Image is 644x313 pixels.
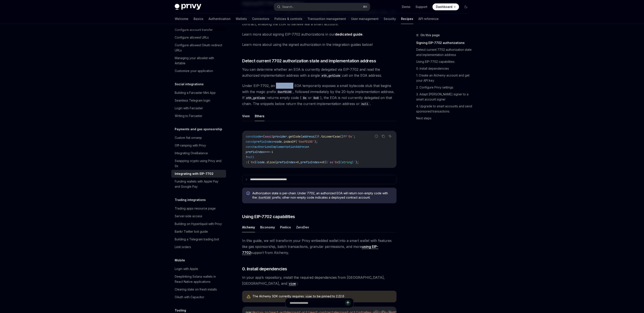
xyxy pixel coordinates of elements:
[289,135,301,138] span: getCode
[242,274,397,286] span: In your app’s repository, install the required dependencies from [GEOGRAPHIC_DATA], [GEOGRAPHIC_D...
[175,55,224,66] div: Managing your allowlist with Airtable
[171,104,226,112] a: Login with Farcaster
[275,140,282,144] span: code
[175,106,203,111] div: Login with Farcaster
[247,155,254,159] span: null
[260,222,275,232] button: Biconomy
[283,140,295,144] span: indexOf
[175,135,202,140] div: Custom fiat onramp
[175,35,209,40] div: Configure allowed URLs
[171,293,226,301] a: OAuth with Capacitor
[295,160,297,164] span: +
[416,115,473,122] a: Next steps
[384,14,396,24] a: Security
[246,155,247,159] span: ?
[387,133,393,139] button: Ask AI
[171,286,226,293] a: Clearing state on fresh installs
[254,160,258,164] span: ${
[247,160,249,164] span: (
[246,145,254,149] span: const
[312,96,320,100] code: 0x0
[171,142,226,149] a: Off-ramping with Privy
[255,111,264,121] button: Ethers
[275,160,277,164] span: (
[175,43,224,53] div: Configure allowed OAuth redirect URLs
[246,140,254,144] span: const
[171,228,226,235] a: Bankr Twitter bot guide
[416,46,473,58] a: Detect current 7702 authorization state and implementation address
[242,111,250,121] button: Viem
[290,298,345,308] input: Ask a question...
[282,140,283,144] span: .
[261,135,263,138] span: =
[416,84,473,91] a: 2. Configure Privy settings
[175,229,208,234] div: Bankr Twitter bot guide
[301,96,308,100] code: 0x
[314,140,318,144] span: );
[175,171,213,176] div: Integrating with EIP-7702
[321,135,340,138] span: toLowerCase
[276,90,293,94] code: 0xef0100
[175,295,204,300] div: OAuth with Capacitor
[274,3,370,11] button: Search...⌘K
[242,244,378,255] a: using EIP-7702
[416,103,473,115] a: 4. Upgrade to smart accounts and send sponsored transactions
[175,68,213,73] div: Customize your application
[242,222,255,232] button: Alchemy
[380,133,386,139] button: Copy the contents from the code block
[402,5,410,9] a: Demo
[258,160,265,164] span: code
[432,3,459,10] a: Dashboard
[242,266,287,272] span: 0. Install dependencies
[265,160,266,164] span: .
[363,5,367,9] span: ⌘ K
[302,135,314,138] span: address
[175,14,188,24] a: Welcome
[354,135,355,138] span: ;
[333,160,338,164] span: `0x
[351,14,379,24] a: User management
[254,140,273,144] span: prefixIndex
[171,34,226,41] a: Configure allowed URLs
[335,32,362,37] a: dedicated guide
[242,214,295,220] span: Using EIP-7702 capabilities
[287,135,289,138] span: .
[242,238,397,256] span: In this guide, we will transform your Privy embedded wallet into a smart wallet with features lik...
[175,143,206,148] div: Off-ramping with Privy
[175,308,186,313] h5: Tooling
[175,179,224,189] div: Funding wallets with Apple Pay and Google Pay
[175,266,198,271] div: Login with Apple
[171,265,226,273] a: Login with Apple
[287,281,297,286] code: viem
[354,160,355,164] span: `
[171,97,226,104] a: Seamless Telegram login
[171,67,226,75] a: Customize your application
[296,222,309,232] button: ZeroDev
[175,221,222,226] div: Building on Hyperliquid with Privy
[246,135,254,138] span: const
[244,96,267,100] code: eth_getCode
[171,134,226,142] a: Custom fiat onramp
[236,14,247,24] a: Wallets
[175,274,224,284] div: Deeplinking Solana wallets in React Native applications
[420,33,440,38] span: On this page
[175,258,185,263] h5: Mobile
[171,243,226,251] a: Limit orders
[301,160,319,164] span: prefixIndex
[307,145,309,149] span: =
[249,160,254,164] span: `0x
[175,206,216,211] div: Trading apps resource page
[242,66,397,78] span: You can determine whether an EOA is currently delegated via EIP-7702 and read the authorized impl...
[171,170,226,178] a: Integrating with EIP-7702
[374,133,379,139] button: Report incorrect code
[171,212,226,220] a: Server-side access
[171,235,226,243] a: Building a Telegram trading bot
[345,300,351,306] button: Send message
[266,160,275,164] span: slice
[171,205,226,212] a: Trading apps resource page
[347,135,354,138] span: '0x'
[328,160,330,164] span: `
[252,14,269,24] a: Connectors
[297,160,299,164] span: 8
[246,150,265,154] span: prefixIndex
